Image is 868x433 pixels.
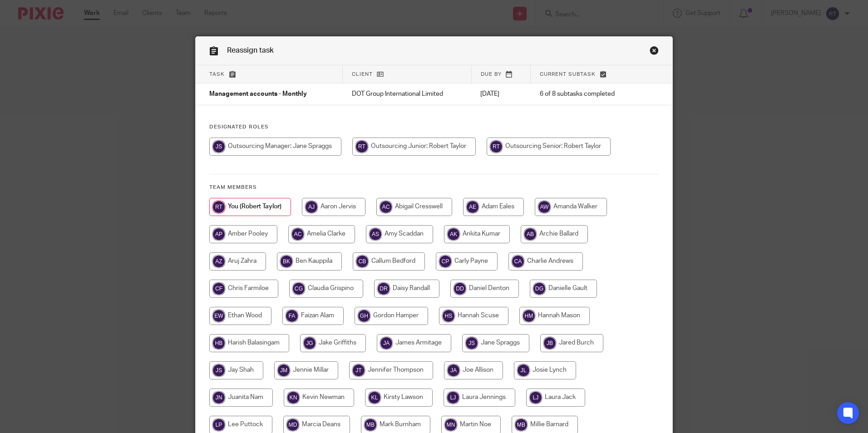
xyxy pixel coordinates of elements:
[481,72,502,77] span: Due by
[352,72,373,77] span: Client
[650,46,659,58] a: Close this dialog window
[209,72,225,77] span: Task
[227,47,274,54] span: Reassign task
[209,184,659,191] h4: Team members
[352,89,463,98] p: DOT Group International Limited
[480,89,522,98] p: [DATE]
[531,84,640,105] td: 6 of 8 subtasks completed
[209,123,659,131] h4: Designated Roles
[209,91,307,98] span: Management accounts - Monthly
[540,72,596,77] span: Current subtask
